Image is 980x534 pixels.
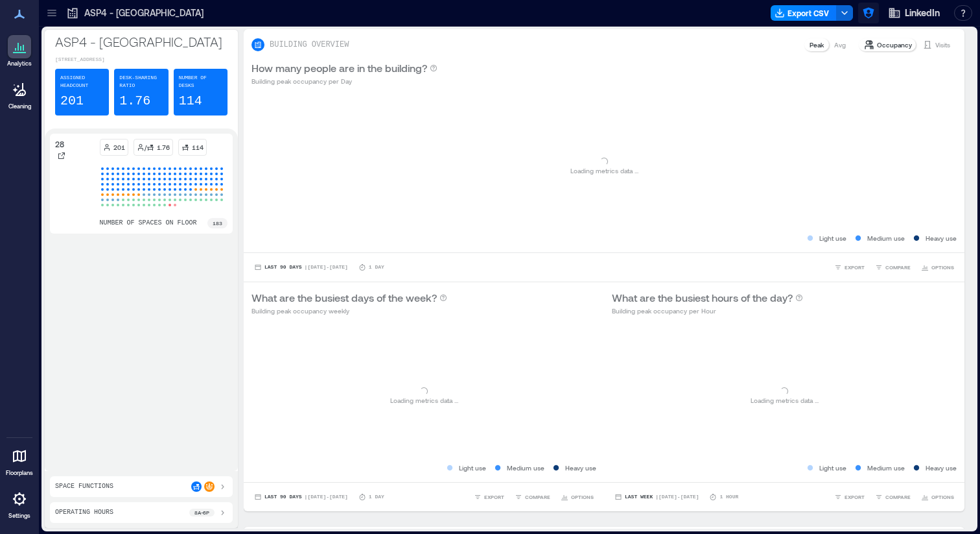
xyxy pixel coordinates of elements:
p: number of spaces on floor [100,218,197,228]
p: Loading metrics data ... [570,165,638,176]
p: Cleaning [8,103,31,110]
button: COMPARE [872,261,913,274]
p: 28 [55,139,64,149]
p: 201 [60,92,84,110]
p: Heavy use [565,463,596,473]
span: OPTIONS [931,493,954,501]
p: BUILDING OVERVIEW [270,40,349,50]
p: Visits [935,40,950,50]
a: Settings [4,483,35,524]
p: Loading metrics data ... [751,395,819,406]
p: Heavy use [926,463,957,473]
p: Space Functions [55,481,113,492]
button: Last 90 Days |[DATE]-[DATE] [251,261,351,274]
p: Building peak occupancy weekly [251,306,447,316]
a: Floorplans [2,441,37,481]
span: EXPORT [484,493,504,501]
p: 1.76 [119,92,150,110]
p: 201 [113,142,125,152]
p: Medium use [507,463,544,473]
button: Export CSV [771,5,837,21]
p: Desk-sharing ratio [119,74,163,90]
a: Analytics [3,31,36,71]
span: COMPARE [885,493,911,501]
span: COMPARE [525,493,550,501]
span: OPTIONS [931,263,954,271]
p: Floorplans [6,469,33,477]
p: What are the busiest hours of the day? [612,290,793,306]
p: Occupancy [877,40,912,50]
p: 8a - 6p [194,509,209,516]
button: Last Week |[DATE]-[DATE] [612,491,701,504]
p: 114 [179,92,202,110]
p: Loading metrics data ... [390,395,458,406]
p: 1 Hour [719,493,738,501]
span: EXPORT [845,263,865,271]
p: 1 Day [369,493,384,501]
p: Heavy use [926,233,957,243]
span: COMPARE [885,263,911,271]
span: EXPORT [845,493,865,501]
p: 114 [192,142,204,152]
button: EXPORT [832,261,867,274]
p: Assigned Headcount [60,74,104,90]
button: COMPARE [872,491,913,504]
p: How many people are in the building? [251,60,427,76]
p: What are the busiest days of the week? [251,290,437,306]
p: Settings [8,512,30,520]
p: Light use [819,463,846,473]
p: 1.76 [157,142,170,152]
a: Cleaning [3,74,36,114]
button: OPTIONS [918,491,957,504]
p: ASP4 - [GEOGRAPHIC_DATA] [84,6,204,19]
p: Medium use [867,233,905,243]
p: Avg [834,40,846,50]
span: LinkedIn [905,6,940,19]
p: / [145,142,146,152]
p: Operating Hours [55,507,113,518]
button: EXPORT [832,491,867,504]
p: Light use [819,233,846,243]
button: COMPARE [512,491,553,504]
button: Last 90 Days |[DATE]-[DATE] [251,491,351,504]
p: Building peak occupancy per Hour [612,306,803,316]
span: OPTIONS [571,493,594,501]
p: Peak [810,40,824,50]
button: LinkedIn [884,3,944,23]
p: [STREET_ADDRESS] [55,56,227,64]
p: Number of Desks [179,74,222,90]
button: OPTIONS [918,261,957,274]
p: 183 [213,219,222,227]
p: Medium use [867,463,905,473]
p: Light use [459,463,486,473]
p: Analytics [7,60,32,67]
p: 1 Day [369,263,384,271]
button: EXPORT [471,491,507,504]
p: Building peak occupancy per Day [251,76,437,86]
p: ASP4 - [GEOGRAPHIC_DATA] [55,32,227,51]
button: OPTIONS [558,491,596,504]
